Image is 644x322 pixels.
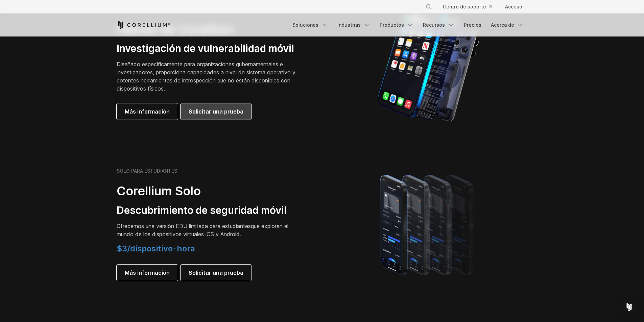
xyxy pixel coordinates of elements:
a: Solicitar una prueba [181,265,252,281]
font: Acceso [505,4,522,9]
a: Solicitar una prueba [181,103,252,120]
font: Corellium Solo [117,183,201,198]
font: Soluciones [292,22,318,28]
font: Recursos [423,22,445,28]
font: Ofrecemos una versión EDU limitada para estudiantes [117,223,251,229]
button: Buscar [423,1,435,13]
font: Solicitar una prueba [189,269,243,276]
div: Menú de navegación [288,19,528,31]
font: SOLO PARA ESTUDIANTES [117,168,177,174]
font: Industrias [337,22,361,28]
img: Modelo de iPhone separado según la mecánica utilizada para construir el dispositivo físico. [377,4,479,122]
font: Más información [125,269,170,276]
font: Descubrimiento de seguridad móvil [117,204,287,216]
font: Productos [380,22,404,28]
div: Abrir Intercom Messenger [621,299,637,315]
font: Acerca de [491,22,514,28]
font: $3/dispositivo-hora [117,244,195,253]
img: Una línea de cuatro modelos de iPhone cada vez más degradados y borrosos [366,165,490,283]
a: Más información [117,265,178,281]
font: Investigación de vulnerabilidad móvil [117,42,294,54]
font: Precios [464,22,481,28]
div: Menú de navegación [417,1,528,13]
font: Diseñado específicamente para organizaciones gubernamentales e investigadores, proporciona capaci... [117,61,295,92]
font: Más información [125,108,170,115]
font: Solicitar una prueba [189,108,243,115]
a: Más información [117,103,178,120]
a: Página de inicio de Corellium [117,21,170,29]
font: Centro de soporte [443,4,486,9]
